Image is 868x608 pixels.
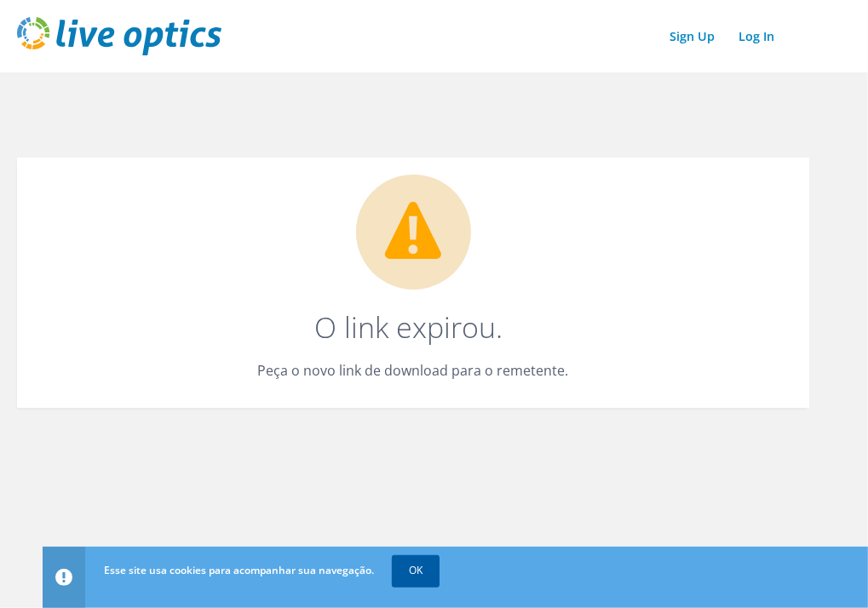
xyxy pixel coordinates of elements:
[17,17,221,55] img: live_optics_svg.svg
[730,24,783,49] a: Log In
[51,358,775,382] p: Peça o novo link de download para o remetente.
[104,563,374,577] span: Esse site usa cookies para acompanhar sua navegação.
[392,555,440,586] a: OK
[661,24,723,49] a: Sign Up
[51,313,767,341] h1: O link expirou.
